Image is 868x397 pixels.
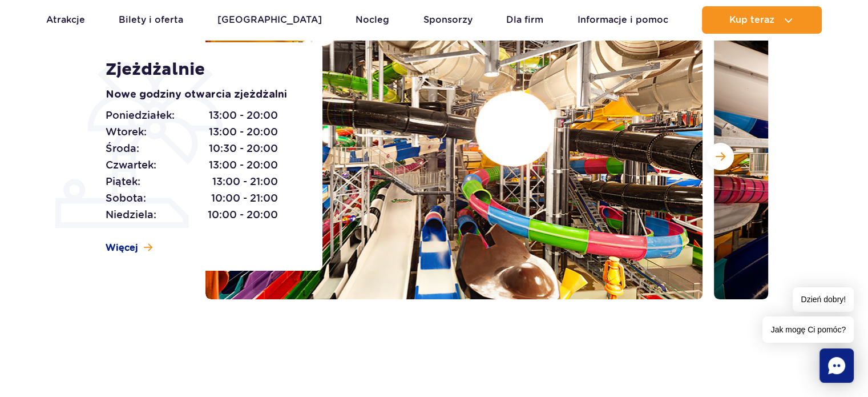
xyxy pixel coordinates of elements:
span: Więcej [106,242,138,254]
span: Kup teraz [729,15,774,25]
a: [GEOGRAPHIC_DATA] [217,6,322,34]
a: Nocleg [356,6,389,34]
span: Jak mogę Ci pomóc? [762,316,854,343]
p: Nowe godziny otwarcia zjeżdżalni [106,87,297,103]
span: 10:00 - 21:00 [211,190,278,206]
span: Niedziela: [106,207,156,223]
a: Dla firm [506,6,543,34]
h1: Zjeżdżalnie [106,59,297,80]
a: Sponsorzy [423,6,473,34]
span: Sobota: [106,190,146,206]
span: Poniedziałek: [106,107,175,123]
span: 13:00 - 20:00 [209,124,278,140]
span: Środa: [106,141,139,157]
span: 13:00 - 20:00 [209,157,278,173]
span: Czwartek: [106,157,156,173]
span: 10:00 - 20:00 [208,207,278,223]
span: 10:30 - 20:00 [209,141,278,157]
span: 13:00 - 20:00 [209,107,278,123]
a: Bilety i oferta [119,6,183,34]
a: Informacje i pomoc [578,6,668,34]
button: Następny slajd [706,143,734,170]
span: 13:00 - 21:00 [212,174,278,190]
span: Piątek: [106,174,140,190]
span: Wtorek: [106,124,147,140]
button: Kup teraz [702,6,822,34]
span: Dzień dobry! [793,287,854,312]
div: Chat [819,348,854,383]
a: Więcej [106,242,152,254]
a: Atrakcje [46,6,85,34]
